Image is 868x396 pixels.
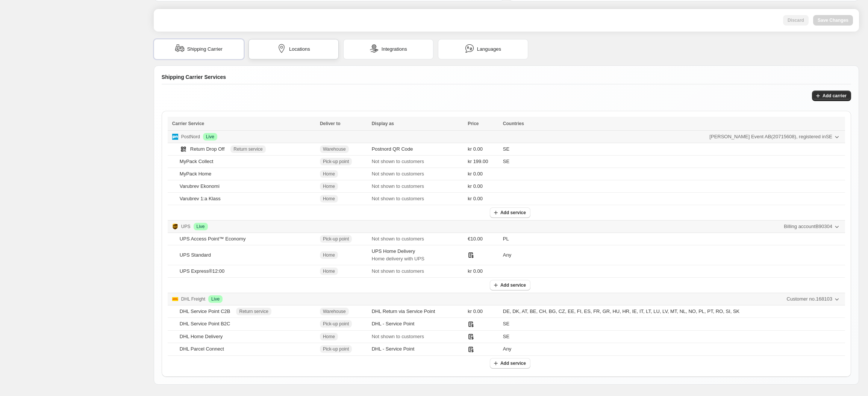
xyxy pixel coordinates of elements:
[239,308,268,314] span: Return service
[468,268,483,275] span: kr 0.00
[180,345,224,353] div: DHL Parcel Connect
[323,334,335,340] span: Home
[787,295,832,303] span: Customer no. 168103
[172,134,178,140] img: Logo
[705,131,845,143] button: [PERSON_NAME] Event AB(20715608), registered inSE
[323,171,335,177] span: Home
[181,133,200,141] p: PostNord
[180,320,230,328] div: DHL Service Point B2C
[372,235,464,243] p: Not shown to customers
[468,195,483,203] span: kr 0.00
[501,318,845,331] td: SE
[180,235,246,243] div: UPS Access Point™ Economy
[501,233,845,245] td: PL
[372,145,464,153] div: Postnord QR Code
[323,321,349,327] span: Pick-up point
[503,121,524,126] span: Countries
[468,121,479,126] span: Price
[477,45,501,53] span: Languages
[709,133,832,141] span: [PERSON_NAME] Event AB ( 20715608 ), registered in SE
[323,268,335,274] span: Home
[180,145,225,153] div: Return Drop Off
[468,235,483,243] span: €10.00
[372,320,464,328] div: DHL - Service Point
[501,305,845,318] td: DE, DK, AT, BE, CH, BG, CZ, EE, FI, ES, FR, GR, HU, HR, IE, IT, LT, LU, LV, MT, NL, NO, PL, PT, R...
[180,195,221,203] div: Varubrev 1:a Klass
[323,346,349,352] span: Pick-up point
[823,93,847,99] span: Add carrier
[468,145,483,153] span: kr 0.00
[468,308,483,315] span: kr 0.00
[500,282,526,288] span: Add service
[323,252,335,258] span: Home
[162,73,851,85] div: Shipping Carrier Services
[180,170,212,178] div: MyPack Home
[323,159,349,165] span: Pick-up point
[372,158,464,165] p: Not shown to customers
[501,330,845,343] td: SE
[490,280,530,290] button: Add service
[323,236,349,242] span: Pick-up point
[500,360,526,366] span: Add service
[468,183,483,190] span: kr 0.00
[180,268,224,275] div: UPS Express®12:00
[784,223,832,230] span: Billing account B90304
[181,223,191,230] p: UPS
[468,170,483,178] span: kr 0.00
[500,210,526,216] span: Add service
[172,296,178,302] img: Logo
[180,158,214,165] div: MyPack Collect
[206,134,214,140] span: Live
[501,143,845,156] td: SE
[372,308,464,315] div: DHL Return via Service Point
[372,255,464,263] p: Home delivery with UPS
[490,358,530,369] button: Add service
[372,170,464,178] p: Not shown to customers
[382,45,407,53] span: Integrations
[180,308,230,315] div: DHL Service Point C2B
[172,121,204,126] span: Carrier Service
[782,293,845,305] button: Customer no.168103
[501,156,845,168] td: SE
[323,183,335,189] span: Home
[468,158,488,165] span: kr 199.00
[372,345,464,353] div: DHL - Service Point
[372,183,464,190] p: Not shown to customers
[323,146,346,152] span: Warehouse
[197,224,205,230] span: Live
[372,268,464,275] p: Not shown to customers
[211,296,220,302] span: Live
[180,251,211,259] div: UPS Standard
[372,195,464,203] p: Not shown to customers
[187,45,223,53] span: Shipping Carrier
[812,91,851,101] button: Add carrier
[372,121,394,126] span: Display as
[181,295,205,303] p: DHL Freight
[372,248,464,263] div: UPS Home Delivery
[779,221,845,233] button: Billing accountB90304
[503,346,511,352] span: Any
[320,121,341,126] span: Deliver to
[323,196,335,202] span: Home
[323,308,346,314] span: Warehouse
[180,333,223,340] div: DHL Home Delivery
[490,207,530,218] button: Add service
[180,183,220,190] div: Varubrev Ekonomi
[372,333,464,340] p: Not shown to customers
[233,146,262,152] span: Return service
[289,45,310,53] span: Locations
[503,252,511,258] span: Any
[172,224,178,230] img: Logo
